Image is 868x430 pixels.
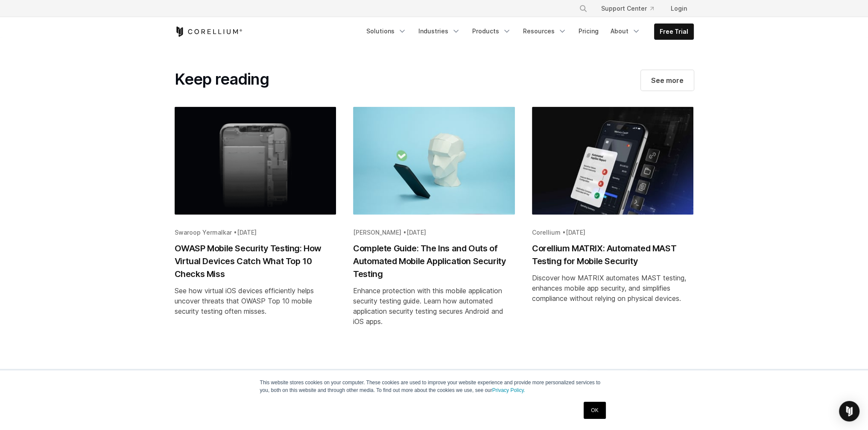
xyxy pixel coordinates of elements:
[175,27,243,37] a: Corellium Home
[518,24,572,39] a: Resources
[353,228,515,237] div: [PERSON_NAME] •
[664,1,694,16] a: Login
[361,24,412,39] a: Solutions
[353,242,515,280] h2: Complete Guide: The Ins and Outs of Automated Mobile Application Security Testing
[839,401,859,421] div: Open Intercom Messenger
[569,1,694,16] div: Navigation Menu
[573,24,604,39] a: Pricing
[467,24,516,39] a: Products
[175,228,336,237] div: Swaroop Yermalkar •
[584,402,605,419] a: OK
[576,1,591,16] button: Search
[353,286,515,327] div: Enhance protection with this mobile application security testing guide. Learn how automated appli...
[166,107,345,337] a: Blog post summary: OWASP Mobile Security Testing: How Virtual Devices Catch What Top 10 Checks Miss
[641,70,694,91] a: See more
[492,387,525,393] a: Privacy Policy.
[361,24,694,40] div: Navigation Menu
[353,107,515,215] img: Complete Guide: The Ins and Outs of Automated Mobile Application Security Testing
[655,24,693,39] a: Free Trial
[406,229,426,236] span: [DATE]
[413,24,465,39] a: Industries
[175,242,336,280] h2: OWASP Mobile Security Testing: How Virtual Devices Catch What Top 10 Checks Miss
[175,107,336,215] img: OWASP Mobile Security Testing: How Virtual Devices Catch What Top 10 Checks Miss
[523,107,702,337] a: Blog post summary: Corellium MATRIX: Automated MAST Testing for Mobile Security
[651,75,684,85] span: See more
[175,286,336,316] div: See how virtual iOS devices efficiently helps uncover threats that OWASP Top 10 mobile security t...
[532,242,694,268] h2: Corellium MATRIX: Automated MAST Testing for Mobile Security
[532,107,694,215] img: Corellium MATRIX: Automated MAST Testing for Mobile Security
[260,379,608,394] p: This website stores cookies on your computer. These cookies are used to improve your website expe...
[605,24,646,39] a: About
[237,229,257,236] span: [DATE]
[594,1,660,16] a: Support Center
[532,228,694,237] div: Corellium •
[566,229,585,236] span: [DATE]
[345,107,523,337] a: Blog post summary: Complete Guide: The Ins and Outs of Automated Mobile Application Security Testing
[175,70,269,89] h2: Keep reading
[532,273,694,303] div: Discover how MATRIX automates MAST testing, enhances mobile app security, and simplifies complian...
